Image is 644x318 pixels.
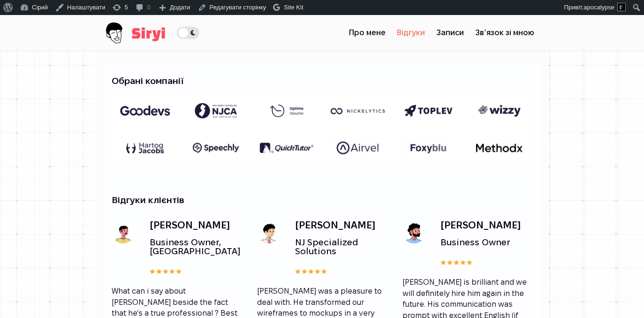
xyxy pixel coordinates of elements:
a: Про мене [343,23,391,42]
h5: Business Owner, [GEOGRAPHIC_DATA] [150,238,242,256]
a: Звʼязок зі мною [470,23,540,42]
h5: Business Owner [440,238,533,247]
h5: NJ Specialized Solutions [295,238,387,256]
a: Записи [431,23,470,42]
span: apocalypse [583,4,614,11]
h4: [PERSON_NAME] [440,220,533,230]
label: Theme switcher [177,26,199,39]
img: Сірий [104,15,165,51]
h3: Обрані компанії [112,76,533,86]
h4: [PERSON_NAME] [150,220,242,230]
a: Відгуки [391,23,431,41]
h3: Відгуки клієнтів [112,195,533,205]
span: Site Kit [284,4,303,11]
h4: [PERSON_NAME] [295,220,387,230]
